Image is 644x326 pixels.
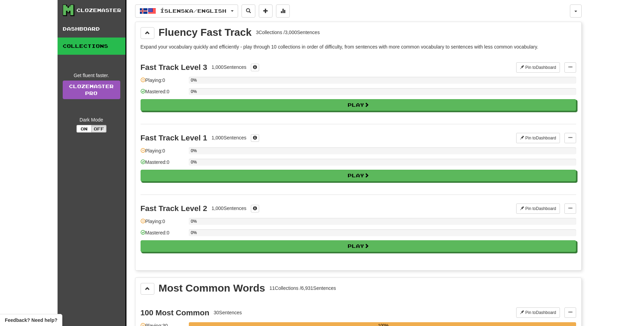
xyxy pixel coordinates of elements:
div: 100 Most Common [141,308,209,317]
div: Dark Mode [63,116,120,123]
span: Íslenska / English [160,8,226,14]
div: Get fluent faster. [63,72,120,79]
button: Íslenska/English [135,4,238,18]
button: Play [141,240,576,252]
div: Fast Track Level 1 [141,134,207,142]
div: Mastered: 0 [141,229,185,241]
button: Play [141,99,576,111]
div: 3 Collections / 3,000 Sentences [256,29,320,36]
div: Playing: 0 [141,77,185,88]
div: Mastered: 0 [141,88,185,99]
div: Playing: 0 [141,218,185,229]
button: More stats [276,4,290,18]
div: 30 Sentences [214,309,242,316]
div: 1,000 Sentences [212,64,246,71]
button: Play [141,170,576,181]
span: Open feedback widget [5,317,57,324]
div: Fast Track Level 2 [141,204,207,213]
button: Search sentences [242,4,255,18]
button: Pin toDashboard [516,307,560,318]
p: Expand your vocabulary quickly and efficiently - play through 10 collections in order of difficul... [141,43,576,50]
a: ClozemasterPro [63,81,120,99]
div: Fast Track Level 3 [141,63,207,72]
div: Most Common Words [159,283,265,293]
button: On [76,125,92,133]
button: Pin toDashboard [516,203,560,214]
button: Pin toDashboard [516,133,560,143]
div: Mastered: 0 [141,159,185,170]
button: Off [91,125,106,133]
div: 1,000 Sentences [212,205,246,212]
div: Clozemaster [76,7,121,14]
div: 1,000 Sentences [212,134,246,141]
a: Collections [58,38,125,55]
div: 11 Collections / 6,931 Sentences [269,285,336,292]
button: Add sentence to collection [259,4,273,18]
div: Fluency Fast Track [159,27,252,38]
button: Pin toDashboard [516,62,560,73]
div: Playing: 0 [141,147,185,159]
a: Dashboard [58,20,125,38]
